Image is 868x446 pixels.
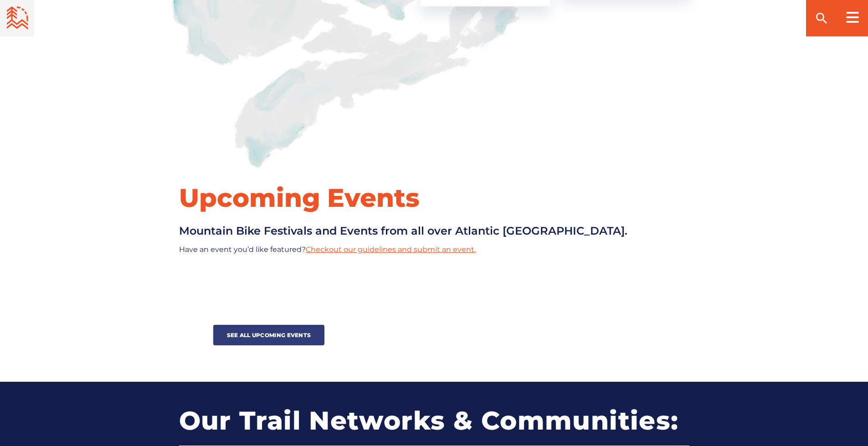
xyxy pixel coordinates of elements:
[306,245,476,254] a: Checkout our guidelines and submit an event.
[179,223,689,239] h3: Mountain Bike Festivals and Events from all over Atlantic [GEOGRAPHIC_DATA].
[179,182,689,214] h3: Upcoming Events
[179,243,689,256] p: Have an event you’d like featured?
[227,332,311,338] span: See all upcoming events
[814,11,829,26] ion-icon: search
[213,325,325,345] a: See all upcoming events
